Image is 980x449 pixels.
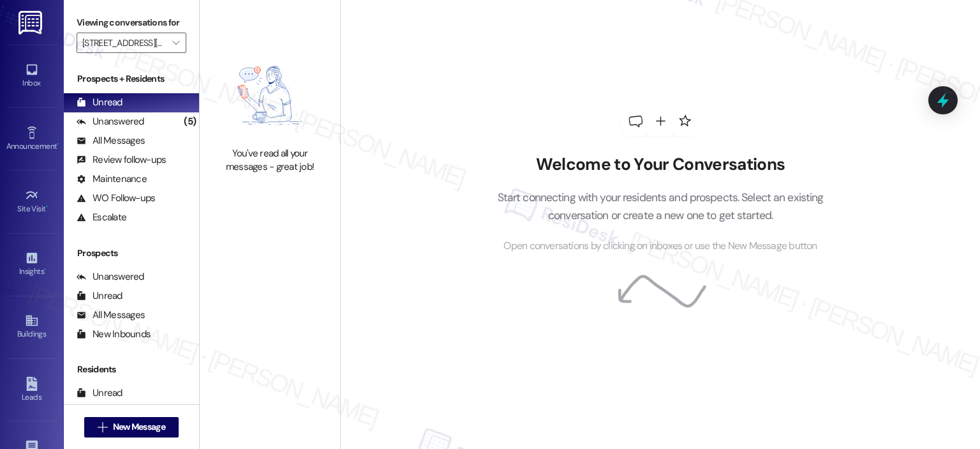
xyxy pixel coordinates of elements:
h2: Welcome to Your Conversations [478,155,843,175]
span: • [46,202,48,211]
a: Leads [6,373,57,407]
div: (5) [181,402,199,422]
a: Site Visit • [6,185,57,219]
button: New Message [84,417,179,438]
a: Inbox [6,59,57,93]
i:  [98,422,107,432]
div: Review follow-ups [77,153,166,167]
div: Prospects + Residents [64,72,199,86]
div: Unanswered [77,115,144,128]
img: ResiDesk Logo [19,11,45,34]
div: Unread [77,96,122,109]
div: Residents [64,363,199,376]
div: New Inbounds [77,328,151,341]
img: empty-state [214,50,326,141]
input: All communities [82,33,166,53]
div: Unread [77,289,122,303]
label: Viewing conversations for [77,13,186,33]
span: • [44,265,46,274]
div: You've read all your messages - great job! [214,147,326,174]
div: Maintenance [77,172,147,186]
div: All Messages [77,134,145,148]
a: Buildings [6,310,57,344]
div: Unread [77,386,122,400]
div: Escalate [77,211,126,224]
span: Open conversations by clicking on inboxes or use the New Message button [503,238,817,254]
span: New Message [113,420,165,434]
div: Unanswered [77,270,144,284]
a: Insights • [6,247,57,282]
div: All Messages [77,308,145,322]
div: Prospects [64,247,199,260]
p: Start connecting with your residents and prospects. Select an existing conversation or create a n... [478,188,843,225]
i:  [172,38,179,48]
div: WO Follow-ups [77,192,155,205]
div: (5) [181,112,199,132]
span: • [57,140,59,149]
